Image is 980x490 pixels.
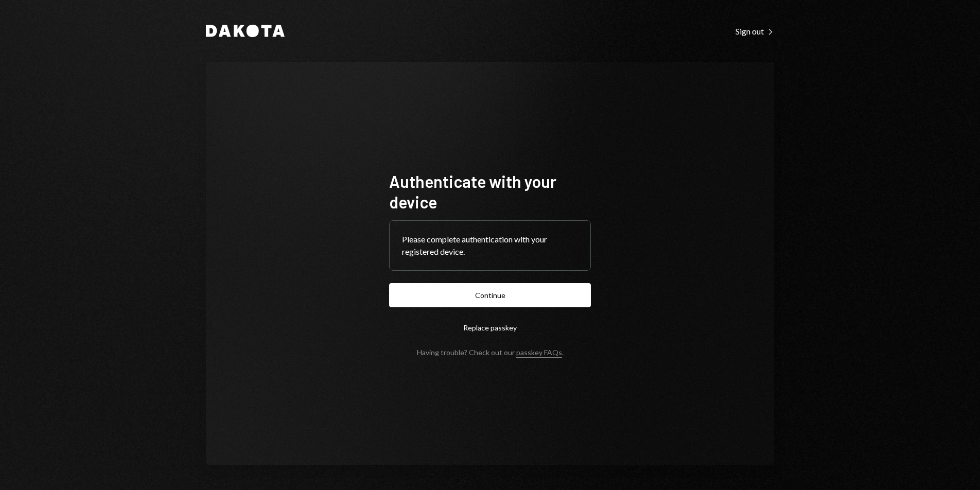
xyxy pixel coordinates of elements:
[389,316,591,340] button: Replace passkey
[389,283,591,307] button: Continue
[516,348,562,358] a: passkey FAQs
[736,26,774,37] div: Sign out
[417,348,564,357] div: Having trouble? Check out our .
[389,171,591,212] h1: Authenticate with your device
[736,25,774,37] a: Sign out
[402,233,578,258] div: Please complete authentication with your registered device.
